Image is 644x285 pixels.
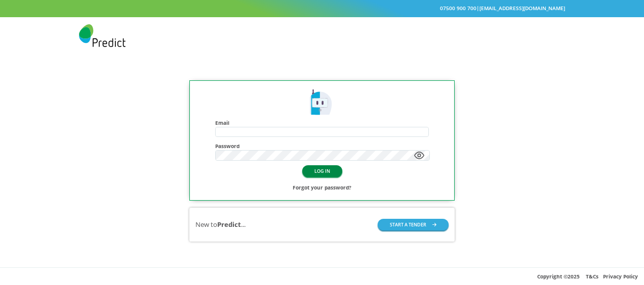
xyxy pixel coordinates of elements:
a: Forgot your password? [293,183,351,193]
a: T&Cs [586,273,598,280]
a: 07500 900 700 [440,5,476,12]
img: Predict Mobile [79,24,126,47]
div: | [79,4,565,13]
h4: Password [215,143,430,149]
button: START A TENDER [378,219,449,230]
b: Predict [217,220,241,229]
a: Privacy Policy [603,273,638,280]
div: New to ... [195,220,246,229]
button: LOG IN [302,165,342,177]
h4: Email [215,120,429,126]
img: Predict Mobile [308,88,336,117]
a: [EMAIL_ADDRESS][DOMAIN_NAME] [479,5,565,12]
